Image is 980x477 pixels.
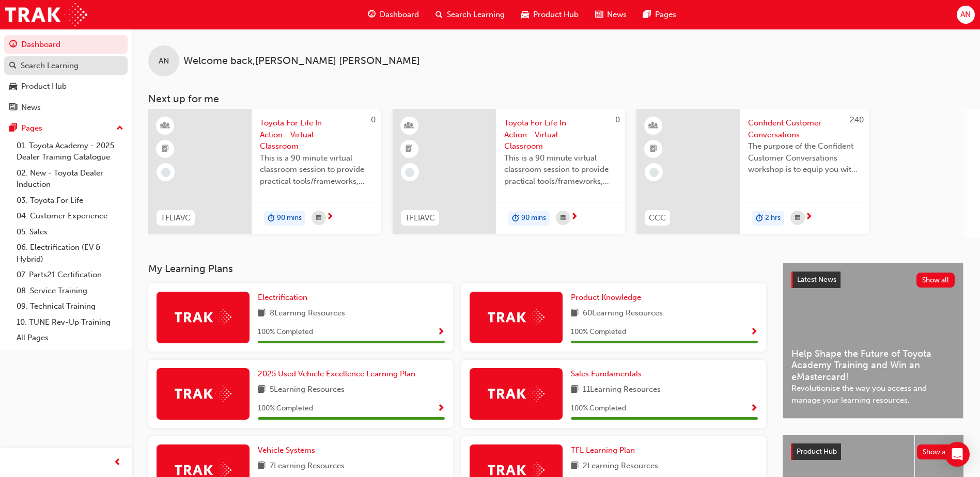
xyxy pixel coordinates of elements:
[447,9,505,21] span: Search Learning
[406,119,413,133] span: learningResourceType_INSTRUCTOR_LED-icon
[571,369,642,378] span: Sales Fundamentals
[521,212,546,224] span: 90 mins
[12,240,128,267] a: 06. Electrification (EV & Hybrid)
[258,292,312,304] a: Electrification
[162,142,169,156] span: booktick-icon
[750,328,758,337] span: Show Progress
[393,109,625,234] a: 0TFLIAVCToyota For Life In Action - Virtual ClassroomThis is a 90 minute virtual classroom sessio...
[12,298,128,314] a: 09. Technical Training
[488,309,545,325] img: Trak
[504,117,617,152] span: Toyota For Life In Action - Virtual Classroom
[12,267,128,283] a: 07. Parts21 Certification
[805,213,813,222] span: next-icon
[748,140,861,176] span: The purpose of the Confident Customer Conversations workshop is to equip you with tools to commun...
[258,444,319,456] a: Vehicle Systems
[360,4,427,25] a: guage-iconDashboard
[945,442,970,467] div: Open Intercom Messenger
[175,386,231,402] img: Trak
[21,102,41,114] div: News
[260,152,372,187] span: This is a 90 minute virtual classroom session to provide practical tools/frameworks, behaviours a...
[161,168,170,177] span: learningRecordVerb_NONE-icon
[791,443,955,460] a: Product HubShow all
[916,273,955,288] button: Show all
[268,212,275,225] span: duration-icon
[5,3,87,26] img: Trak
[583,307,663,320] span: 60 Learning Resources
[114,456,121,469] span: prev-icon
[12,330,128,346] a: All Pages
[649,168,659,177] span: learningRecordVerb_NONE-icon
[437,328,445,337] span: Show Progress
[435,8,443,21] span: search-icon
[561,212,566,225] span: calendar-icon
[9,40,17,50] span: guage-icon
[12,314,128,330] a: 10. TUNE Rev-Up Training
[643,8,651,21] span: pages-icon
[797,447,837,456] span: Product Hub
[791,383,955,406] span: Revolutionise the way you access and manage your learning resources.
[571,293,641,302] span: Product Knowledge
[795,212,800,225] span: calendar-icon
[917,444,956,459] button: Show all
[260,117,372,152] span: Toyota For Life In Action - Virtual Classroom
[4,35,128,54] a: Dashboard
[650,119,657,133] span: learningResourceType_INSTRUCTOR_LED-icon
[161,212,191,224] span: TFLIAVC
[4,33,128,119] button: DashboardSearch LearningProduct HubNews
[9,124,17,133] span: pages-icon
[4,119,128,138] button: Pages
[570,213,578,222] span: next-icon
[12,283,128,299] a: 08. Service Training
[9,103,17,113] span: news-icon
[513,4,587,25] a: car-iconProduct Hub
[512,212,519,225] span: duration-icon
[258,293,307,302] span: Electrification
[405,212,435,224] span: TFLIAVC
[437,404,445,414] span: Show Progress
[504,152,617,187] span: This is a 90 minute virtual classroom session to provide practical tools/frameworks, behaviours a...
[750,404,758,414] span: Show Progress
[258,326,313,338] span: 100 % Completed
[159,55,169,67] span: AN
[797,275,836,284] span: Latest News
[655,9,676,21] span: Pages
[583,460,658,473] span: 2 Learning Resources
[21,60,79,72] div: Search Learning
[791,348,955,383] span: Help Shape the Future of Toyota Academy Training and Win an eMastercard!
[750,326,758,339] button: Show Progress
[21,81,67,92] div: Product Hub
[583,384,661,396] span: 11 Learning Resources
[533,9,579,21] span: Product Hub
[132,93,980,105] h3: Next up for me
[12,165,128,193] a: 02. New - Toyota Dealer Induction
[488,386,545,402] img: Trak
[571,307,579,320] span: book-icon
[427,4,513,25] a: search-iconSearch Learning
[21,122,42,134] div: Pages
[750,402,758,415] button: Show Progress
[258,368,419,380] a: 2025 Used Vehicle Excellence Learning Plan
[148,109,381,234] a: 0TFLIAVCToyota For Life In Action - Virtual ClassroomThis is a 90 minute virtual classroom sessio...
[258,369,415,378] span: 2025 Used Vehicle Excellence Learning Plan
[4,77,128,96] a: Product Hub
[649,212,666,224] span: CCC
[783,263,963,419] a: Latest NewsShow allHelp Shape the Future of Toyota Academy Training and Win an eMastercard!Revolu...
[258,403,313,415] span: 100 % Completed
[4,56,128,75] a: Search Learning
[371,115,376,124] span: 0
[756,212,763,225] span: duration-icon
[636,109,869,234] a: 240CCCConfident Customer ConversationsThe purpose of the Confident Customer Conversations worksho...
[765,212,781,224] span: 2 hrs
[650,142,657,156] span: booktick-icon
[635,4,685,25] a: pages-iconPages
[258,384,266,396] span: book-icon
[258,307,266,320] span: book-icon
[850,115,864,124] span: 240
[116,122,123,135] span: up-icon
[607,9,627,21] span: News
[571,368,646,380] a: Sales Fundamentals
[12,138,128,165] a: 01. Toyota Academy - 2025 Dealer Training Catalogue
[571,292,645,304] a: Product Knowledge
[571,444,639,456] a: TFL Learning Plan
